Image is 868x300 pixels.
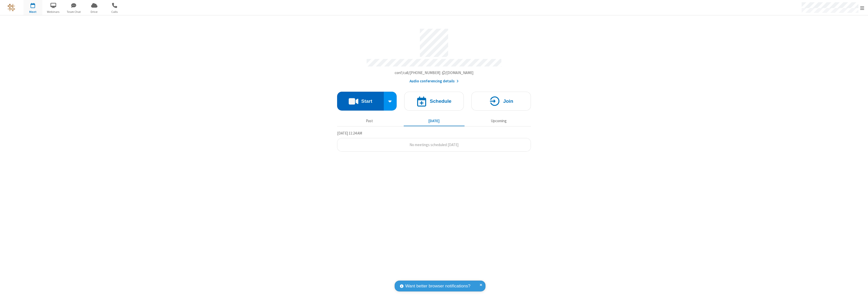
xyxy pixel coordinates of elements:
button: Audio conferencing details [410,78,459,84]
h4: Join [503,99,513,104]
button: Copy my meeting room linkCopy my meeting room link [395,70,474,76]
button: Schedule [404,92,464,111]
h4: Schedule [430,99,451,104]
section: Account details [337,25,531,84]
span: No meetings scheduled [DATE] [410,142,458,147]
h4: Start [361,99,372,104]
span: [DATE] 11:24 AM [337,131,362,136]
button: Upcoming [468,116,529,126]
iframe: Chat [855,287,864,296]
span: Team Chat [64,10,83,14]
span: Drive [85,10,104,14]
button: [DATE] [404,116,465,126]
button: Past [339,116,400,126]
span: Want better browser notifications? [405,283,470,289]
span: Meet [23,10,42,14]
img: QA Selenium DO NOT DELETE OR CHANGE [8,4,15,11]
button: Start [337,92,384,111]
span: Webinars [44,10,63,14]
div: Start conference options [384,92,397,111]
span: Calls [105,10,124,14]
button: Join [471,92,531,111]
section: Today's Meetings [337,130,531,152]
span: Copy my meeting room link [395,70,474,75]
